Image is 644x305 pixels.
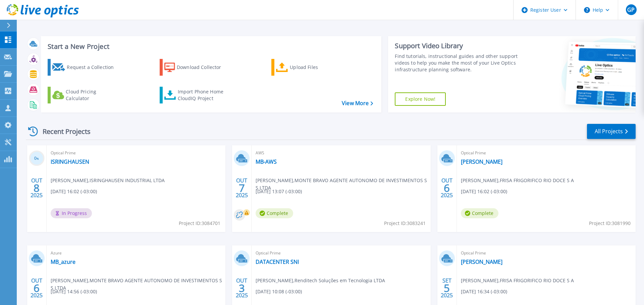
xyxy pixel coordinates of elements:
div: Upload Files [290,61,343,74]
span: [DATE] 13:07 (-03:00) [256,188,302,195]
span: 3 [239,285,245,291]
span: [PERSON_NAME] , FRISA FRIGORIFICO RIO DOCE S A [461,177,574,184]
span: 5 [444,285,450,291]
div: OUT 2025 [235,176,248,200]
div: Find tutorials, instructional guides and other support videos to help you make the most of your L... [395,53,521,73]
a: Cloud Pricing Calculator [48,87,122,103]
div: OUT 2025 [440,176,453,200]
a: Download Collector [160,59,234,76]
a: DATACENTER SNI [256,258,299,265]
span: [DATE] 10:08 (-03:00) [256,288,302,295]
div: OUT 2025 [30,276,43,300]
a: MB_azure [51,258,75,265]
span: [PERSON_NAME] , Renditech Soluções em Tecnologia LTDA [256,277,385,284]
div: Cloud Pricing Calculator [66,88,119,102]
div: OUT 2025 [30,176,43,200]
span: In Progress [51,208,92,218]
h3: Start a New Project [48,43,373,50]
span: % [37,157,39,160]
a: [PERSON_NAME] [461,158,502,165]
span: [DATE] 16:02 (-03:00) [51,188,97,195]
div: SET 2025 [440,276,453,300]
span: [PERSON_NAME] , MONTE BRAVO AGENTE AUTONOMO DE INVESTIMENTOS S S LTDA [256,177,430,192]
span: [PERSON_NAME] , ISRINGHAUSEN INDUSTRIAL LTDA [51,177,165,184]
span: 6 [34,285,40,291]
span: [DATE] 16:02 (-03:00) [461,188,507,195]
span: Optical Prime [51,149,221,157]
span: [PERSON_NAME] , MONTE BRAVO AGENTE AUTONOMO DE INVESTIMENTOS S S LTDA [51,277,225,292]
span: Optical Prime [461,149,632,157]
span: Optical Prime [461,249,632,257]
div: Import Phone Home CloudIQ Project [178,88,230,102]
a: All Projects [587,124,636,139]
div: OUT 2025 [235,276,248,300]
span: 8 [34,185,40,191]
div: Support Video Library [395,42,521,50]
div: Download Collector [177,61,230,74]
span: Project ID: 3084701 [179,220,220,227]
span: Azure [51,249,221,257]
span: Complete [461,208,498,218]
a: Upload Files [271,59,346,76]
span: Project ID: 3081990 [589,220,631,227]
span: Project ID: 3083241 [384,220,426,227]
h3: 0 [29,155,45,162]
a: Request a Collection [48,59,122,76]
span: 7 [239,185,245,191]
a: Explore Now! [395,92,446,106]
span: AWS [256,149,426,157]
span: [DATE] 14:56 (-03:00) [51,288,97,295]
span: Optical Prime [256,249,426,257]
div: Request a Collection [67,61,120,74]
a: MB-AWS [256,158,277,165]
span: 6 [444,185,450,191]
a: ISRINGHAUSEN [51,158,89,165]
span: GP [627,7,635,12]
span: Complete [256,208,293,218]
span: [PERSON_NAME] , FRISA FRIGORIFICO RIO DOCE S A [461,277,574,284]
div: Recent Projects [26,123,100,140]
span: [DATE] 16:34 (-03:00) [461,288,507,295]
a: View More [342,100,373,106]
a: [PERSON_NAME] [461,258,502,265]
